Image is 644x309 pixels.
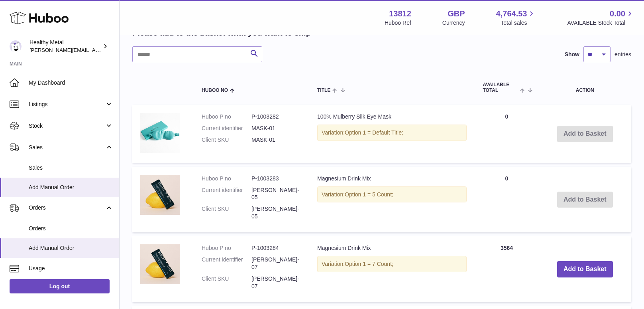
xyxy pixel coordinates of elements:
img: Magnesium Drink Mix [140,244,180,284]
span: Sales [29,164,113,172]
dd: [PERSON_NAME]-05 [251,205,301,220]
span: Option 1 = 7 Count; [345,261,393,267]
dd: P-1003284 [251,244,301,252]
span: [PERSON_NAME][EMAIL_ADDRESS][DOMAIN_NAME] [29,47,160,53]
dt: Huboo P no [202,244,251,252]
div: Currency [442,19,465,27]
span: Total sales [501,19,536,27]
a: 0.00 AVAILABLE Stock Total [567,8,634,27]
span: Sales [29,144,105,151]
strong: 13812 [389,8,411,19]
span: 4,764.53 [496,8,527,19]
span: Stock [29,122,105,130]
td: 0 [475,105,538,163]
td: 3564 [475,236,538,302]
th: Action [538,74,631,101]
strong: GBP [448,8,465,19]
td: 100% Mulberry Silk Eye Mask [309,105,475,163]
label: Show [565,51,579,58]
div: Variation: [317,125,467,141]
dt: Client SKU [202,275,251,290]
span: AVAILABLE Stock Total [567,19,634,27]
dd: [PERSON_NAME]-05 [251,186,301,202]
span: 0.00 [610,8,625,19]
dd: P-1003283 [251,175,301,182]
dt: Current identifier [202,256,251,271]
td: Magnesium Drink Mix [309,236,475,302]
span: Option 1 = Default Title; [345,129,403,136]
dd: [PERSON_NAME]-07 [251,256,301,271]
dt: Huboo P no [202,175,251,182]
span: Orders [29,225,113,232]
span: Option 1 = 5 Count; [345,191,393,198]
div: Variation: [317,256,467,272]
dt: Huboo P no [202,113,251,121]
div: Huboo Ref [385,19,411,27]
dd: MASK-01 [251,136,301,144]
img: jose@healthy-metal.com [10,40,22,52]
a: Log out [10,279,110,293]
div: Healthy Metal [29,39,101,54]
button: Add to Basket [557,261,613,277]
img: 100% Mulberry Silk Eye Mask [140,113,180,153]
a: 4,764.53 Total sales [496,8,536,27]
dt: Current identifier [202,186,251,202]
dt: Client SKU [202,205,251,220]
span: Usage [29,265,113,272]
td: Magnesium Drink Mix [309,167,475,232]
span: Orders [29,204,105,212]
dd: P-1003282 [251,113,301,121]
span: Title [317,88,330,93]
span: entries [615,51,631,58]
img: Magnesium Drink Mix [140,175,180,215]
dd: [PERSON_NAME]-07 [251,275,301,290]
div: Variation: [317,186,467,203]
dt: Client SKU [202,136,251,144]
span: Add Manual Order [29,244,113,252]
span: AVAILABLE Total [483,82,518,93]
span: Add Manual Order [29,184,113,191]
td: 0 [475,167,538,232]
span: Listings [29,101,105,108]
span: Huboo no [202,88,228,93]
span: My Dashboard [29,79,113,87]
dd: MASK-01 [251,125,301,132]
dt: Current identifier [202,125,251,132]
